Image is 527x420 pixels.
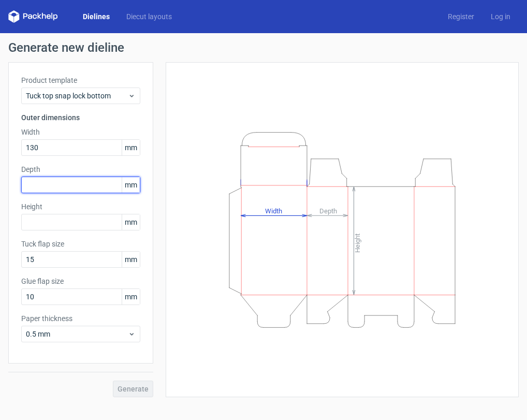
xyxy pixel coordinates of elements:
tspan: Width [265,207,282,214]
tspan: Height [354,233,361,252]
a: Diecut layouts [118,11,180,22]
span: mm [122,252,140,267]
span: 0.5 mm [26,329,128,339]
label: Depth [21,164,140,175]
label: Glue flap size [21,276,140,286]
label: Height [21,201,140,212]
label: Tuck flap size [21,239,140,249]
span: Tuck top snap lock bottom [26,91,128,101]
label: Product template [21,75,140,85]
label: Width [21,127,140,137]
label: Paper thickness [21,313,140,324]
a: Dielines [75,11,118,22]
tspan: Depth [319,207,337,214]
span: mm [122,214,140,230]
h3: Outer dimensions [21,112,140,123]
a: Log in [482,11,519,22]
span: mm [122,140,140,155]
a: Register [440,11,482,22]
span: mm [122,289,140,305]
h1: Generate new dieline [8,41,519,54]
span: mm [122,177,140,193]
